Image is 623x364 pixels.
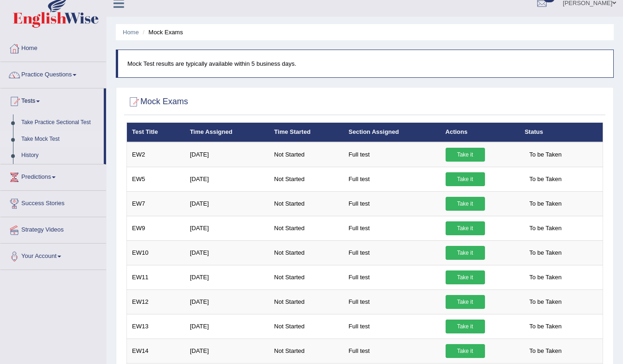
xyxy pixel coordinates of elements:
a: Home [123,29,139,36]
td: Not Started [269,240,344,265]
td: [DATE] [185,167,269,191]
td: EW7 [127,191,185,216]
th: Test Title [127,123,185,142]
td: EW9 [127,216,185,240]
span: To be Taken [525,172,566,186]
span: To be Taken [525,344,566,358]
h2: Mock Exams [126,95,188,109]
td: EW13 [127,314,185,339]
td: EW10 [127,240,185,265]
a: Practice Questions [0,62,106,85]
a: Take it [446,320,485,333]
td: [DATE] [185,191,269,216]
a: Take it [446,172,485,186]
td: Full test [344,216,441,240]
a: Success Stories [0,191,106,214]
td: [DATE] [185,216,269,240]
p: Mock Test results are typically available within 5 business days. [127,59,604,68]
th: Time Started [269,123,344,142]
a: Take it [446,148,485,162]
a: Take it [446,270,485,284]
span: To be Taken [525,197,566,211]
td: EW14 [127,339,185,363]
a: Home [0,36,106,59]
td: Full test [344,289,441,314]
a: Take it [446,295,485,309]
td: Not Started [269,314,344,339]
span: To be Taken [525,320,566,333]
td: Not Started [269,216,344,240]
td: [DATE] [185,142,269,167]
td: Not Started [269,289,344,314]
a: Take it [446,197,485,211]
span: To be Taken [525,246,566,260]
td: Full test [344,314,441,339]
td: EW5 [127,167,185,191]
td: EW12 [127,289,185,314]
td: [DATE] [185,265,269,289]
td: Full test [344,167,441,191]
td: [DATE] [185,240,269,265]
a: Predictions [0,164,106,188]
td: Not Started [269,339,344,363]
a: Take it [446,344,485,358]
td: EW11 [127,265,185,289]
td: Not Started [269,265,344,289]
td: [DATE] [185,339,269,363]
th: Status [520,123,603,142]
td: Not Started [269,191,344,216]
a: Take Practice Sectional Test [17,114,104,131]
td: Full test [344,191,441,216]
span: To be Taken [525,221,566,235]
td: [DATE] [185,289,269,314]
span: To be Taken [525,270,566,284]
a: Your Account [0,244,106,267]
td: [DATE] [185,314,269,339]
td: Full test [344,142,441,167]
span: To be Taken [525,148,566,162]
td: Not Started [269,167,344,191]
a: Take it [446,246,485,260]
a: Tests [0,88,104,112]
a: Take it [446,221,485,235]
td: Full test [344,339,441,363]
span: To be Taken [525,295,566,309]
td: Full test [344,265,441,289]
td: Full test [344,240,441,265]
a: Take Mock Test [17,131,104,148]
th: Time Assigned [185,123,269,142]
td: Not Started [269,142,344,167]
td: EW2 [127,142,185,167]
th: Section Assigned [344,123,441,142]
a: Strategy Videos [0,217,106,240]
a: History [17,147,104,164]
li: Mock Exams [140,28,183,37]
th: Actions [441,123,520,142]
